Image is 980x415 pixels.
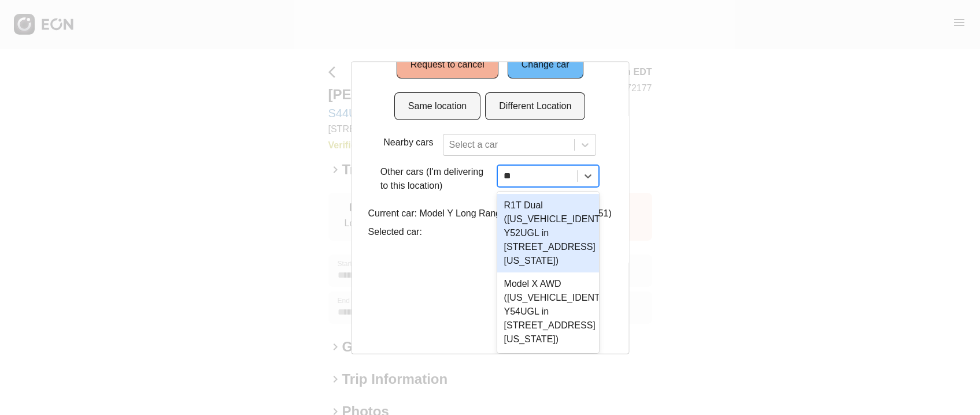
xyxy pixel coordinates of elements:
button: Different Location [486,92,586,120]
div: Model X AWD ([US_VEHICLE_IDENTIFICATION_NUMBER] Y54UGL in [STREET_ADDRESS][US_STATE]) [497,272,600,351]
button: Request to cancel [397,51,498,78]
p: Current car: Model Y Long Range AWD (S44UMJ in 10451) [368,207,612,220]
button: Same location [394,92,480,120]
p: Other cars (I'm delivering to this location) [380,165,493,193]
div: R1T Dual ([US_VEHICLE_IDENTIFICATION_NUMBER] Y52UGL in [STREET_ADDRESS][US_STATE]) [497,194,600,272]
button: Change car [508,51,583,78]
p: Nearby cars [384,136,434,149]
p: Selected car: [368,225,612,239]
